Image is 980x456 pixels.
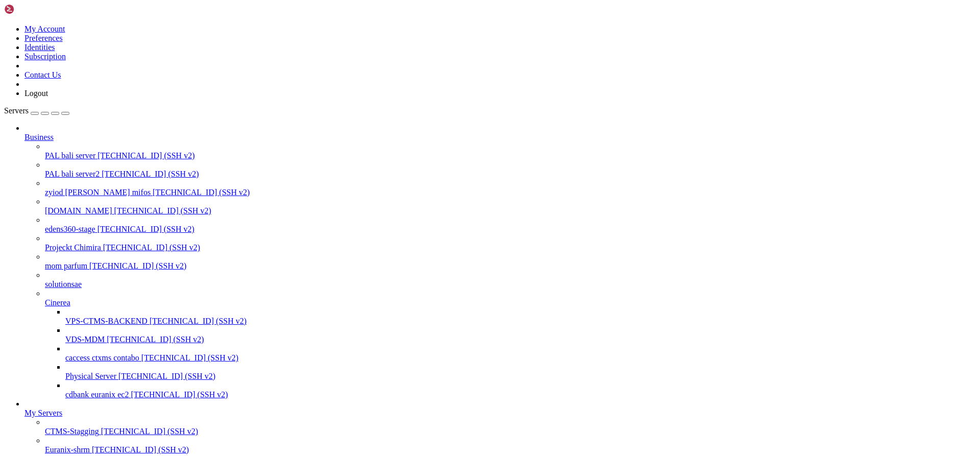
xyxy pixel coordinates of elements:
[45,445,976,454] a: Euranix-shrm [TECHNICAL_ID] (SSH v2)
[65,381,976,399] li: cdbank euranix ec2 [TECHNICAL_ID] (SSH v2)
[65,317,148,325] span: VPS-CTMS-BACKEND
[4,106,69,115] a: Servers
[65,326,976,344] li: VDS-MDM [TECHNICAL_ID] (SSH v2)
[45,271,976,289] li: solutionsae
[45,436,976,454] li: Euranix-shrm [TECHNICAL_ID] (SSH v2)
[45,225,95,233] span: edens360-stage
[118,372,215,380] span: [TECHNICAL_ID] (SSH v2)
[102,170,199,178] span: [TECHNICAL_ID] (SSH v2)
[45,427,99,436] span: CTMS-Stagging
[65,335,105,344] span: VDS-MDM
[97,225,194,233] span: [TECHNICAL_ID] (SSH v2)
[24,43,55,52] a: Identities
[24,52,66,61] a: Subscription
[141,353,238,362] span: [TECHNICAL_ID] (SSH v2)
[45,261,87,270] span: mom parfum
[65,353,976,363] a: caccess ctxms contabo [TECHNICAL_ID] (SSH v2)
[45,142,976,160] li: PAL bali server [TECHNICAL_ID] (SSH v2)
[101,427,198,436] span: [TECHNICAL_ID] (SSH v2)
[45,206,976,215] a: [DOMAIN_NAME] [TECHNICAL_ID] (SSH v2)
[65,372,116,380] span: Physical Server
[103,243,200,252] span: [TECHNICAL_ID] (SSH v2)
[45,151,95,160] span: PAL bali server
[24,133,54,141] span: Business
[45,197,976,215] li: [DOMAIN_NAME] [TECHNICAL_ID] (SSH v2)
[65,363,976,381] li: Physical Server [TECHNICAL_ID] (SSH v2)
[45,160,976,179] li: PAL bali server2 [TECHNICAL_ID] (SSH v2)
[4,4,63,14] img: Shellngn
[24,70,61,79] a: Contact Us
[45,243,976,252] a: Projeckt Chimira [TECHNICAL_ID] (SSH v2)
[45,280,82,289] span: solutionsae
[65,317,976,326] a: VPS-CTMS-BACKEND [TECHNICAL_ID] (SSH v2)
[65,390,129,399] span: cdbank euranix ec2
[65,335,976,344] a: VDS-MDM [TECHNICAL_ID] (SSH v2)
[45,234,976,252] li: Projeckt Chimira [TECHNICAL_ID] (SSH v2)
[45,280,976,289] a: solutionsae
[24,25,65,33] a: My Account
[45,170,100,178] span: PAL bali server2
[4,106,29,115] span: Servers
[65,390,976,399] a: cdbank euranix ec2 [TECHNICAL_ID] (SSH v2)
[24,89,48,98] a: Logout
[45,225,976,234] a: edens360-stage [TECHNICAL_ID] (SSH v2)
[45,170,976,179] a: PAL bali server2 [TECHNICAL_ID] (SSH v2)
[65,353,139,362] span: caccess ctxms contabo
[89,261,186,270] span: [TECHNICAL_ID] (SSH v2)
[92,445,189,454] span: [TECHNICAL_ID] (SSH v2)
[45,243,101,252] span: Projeckt Chimira
[45,289,976,399] li: Cinerea
[65,344,976,363] li: caccess ctxms contabo [TECHNICAL_ID] (SSH v2)
[45,188,976,197] a: zyiod [PERSON_NAME] mifos [TECHNICAL_ID] (SSH v2)
[45,151,976,160] a: PAL bali server [TECHNICAL_ID] (SSH v2)
[45,418,976,436] li: CTMS-Stagging [TECHNICAL_ID] (SSH v2)
[107,335,204,344] span: [TECHNICAL_ID] (SSH v2)
[24,133,976,142] a: Business
[45,261,976,271] a: mom parfum [TECHNICAL_ID] (SSH v2)
[45,252,976,271] li: mom parfum [TECHNICAL_ID] (SSH v2)
[24,34,63,42] a: Preferences
[97,151,194,160] span: [TECHNICAL_ID] (SSH v2)
[24,409,62,417] span: My Servers
[45,298,976,307] a: Cinerea
[45,215,976,234] li: edens360-stage [TECHNICAL_ID] (SSH v2)
[24,409,976,418] a: My Servers
[153,188,250,197] span: [TECHNICAL_ID] (SSH v2)
[45,206,112,215] span: [DOMAIN_NAME]
[65,372,976,381] a: Physical Server [TECHNICAL_ID] (SSH v2)
[131,390,228,399] span: [TECHNICAL_ID] (SSH v2)
[114,206,211,215] span: [TECHNICAL_ID] (SSH v2)
[24,124,976,399] li: Business
[45,445,90,454] span: Euranix-shrm
[45,188,151,197] span: zyiod [PERSON_NAME] mifos
[45,298,70,307] span: Cinerea
[45,427,976,436] a: CTMS-Stagging [TECHNICAL_ID] (SSH v2)
[65,307,976,326] li: VPS-CTMS-BACKEND [TECHNICAL_ID] (SSH v2)
[150,317,247,325] span: [TECHNICAL_ID] (SSH v2)
[45,179,976,197] li: zyiod [PERSON_NAME] mifos [TECHNICAL_ID] (SSH v2)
